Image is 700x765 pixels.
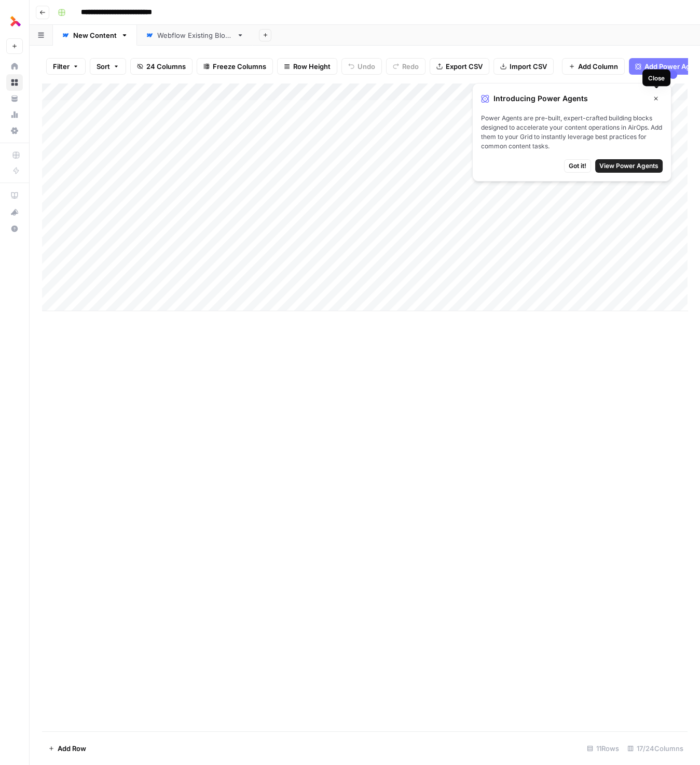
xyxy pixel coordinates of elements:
[46,58,86,75] button: Filter
[97,61,110,72] span: Sort
[137,25,253,46] a: Webflow Existing Blogs
[197,58,273,75] button: Freeze Columns
[6,58,23,75] a: Home
[599,161,658,171] span: View Power Agents
[53,25,137,46] a: New Content
[53,61,70,72] span: Filter
[6,122,23,139] a: Settings
[73,30,117,40] div: New Content
[6,90,23,107] a: Your Data
[569,161,586,171] span: Got it!
[358,61,375,72] span: Undo
[90,58,126,75] button: Sort
[564,159,591,173] button: Got it!
[402,61,419,72] span: Redo
[130,58,193,75] button: 24 Columns
[277,58,337,75] button: Row Height
[446,61,483,72] span: Export CSV
[6,74,23,91] a: Browse
[293,61,331,72] span: Row Height
[481,114,663,151] span: Power Agents are pre-built, expert-crafted building blocks designed to accelerate your content op...
[481,92,663,105] div: Introducing Power Agents
[623,740,688,757] div: 17/24 Columns
[341,58,382,75] button: Undo
[6,8,23,34] button: Workspace: Thoughtful AI Content Engine
[6,106,23,123] a: Usage
[578,61,618,72] span: Add Column
[213,61,266,72] span: Freeze Columns
[595,159,663,173] button: View Power Agents
[510,61,547,72] span: Import CSV
[386,58,426,75] button: Redo
[58,743,86,754] span: Add Row
[146,61,186,72] span: 24 Columns
[583,740,623,757] div: 11 Rows
[493,58,554,75] button: Import CSV
[430,58,489,75] button: Export CSV
[6,187,23,204] a: AirOps Academy
[562,58,625,75] button: Add Column
[42,740,92,757] button: Add Row
[6,12,25,31] img: Thoughtful AI Content Engine Logo
[6,220,23,237] button: Help + Support
[6,204,23,220] button: What's new?
[7,204,22,220] div: What's new?
[157,30,232,40] div: Webflow Existing Blogs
